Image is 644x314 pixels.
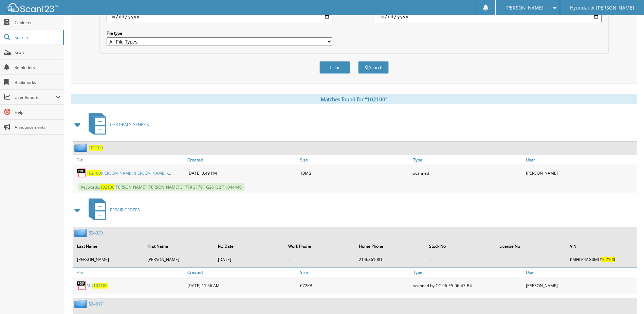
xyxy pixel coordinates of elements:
span: Scan [15,50,60,55]
td: KMHLP4AG0MU [567,254,636,265]
th: First Name [144,239,214,253]
a: Created [186,155,298,164]
img: folder2.png [74,229,89,237]
div: 10MB [298,166,411,180]
span: 102100 [100,184,114,190]
th: Stock No [426,239,495,253]
th: Last Name [74,239,143,253]
span: User Reports [15,94,56,100]
a: 534330 [89,230,103,236]
img: scan123-logo-white.svg [7,3,58,12]
a: Created [186,268,298,277]
div: scanned [411,166,524,180]
td: 2146861081 [355,254,425,265]
div: 672KB [298,279,411,292]
th: License No [496,239,566,253]
div: [DATE] 11:56 AM [186,279,298,292]
a: REPAIR ORDERS [85,196,140,223]
td: [PERSON_NAME] [74,254,143,265]
span: 102100 [93,283,108,289]
input: start [107,11,332,22]
input: end [376,11,602,22]
a: CAR DEALS GENESIS [85,111,149,138]
a: MU102100 [87,283,108,289]
span: 102100 [601,257,615,262]
th: VIN [567,239,636,253]
span: REPAIR ORDERS [110,207,140,213]
span: Help [15,109,60,115]
a: File [73,268,186,277]
div: Matches found for "102100" [71,94,637,104]
a: Type [411,268,524,277]
span: Search [15,35,59,40]
a: 534617 [89,301,103,307]
img: folder2.png [74,300,89,308]
td: -- [426,254,495,265]
img: PDF.png [76,168,87,178]
a: 102100 [89,145,103,151]
span: [PERSON_NAME] [505,6,544,10]
span: CAR DEALS GENESIS [110,122,149,127]
td: -- [285,254,354,265]
div: [PERSON_NAME] [524,279,637,292]
span: Keywords: [PERSON_NAME] [PERSON_NAME] 31779 31791 G26132 TH044440 [78,183,244,191]
iframe: Chat Widget [610,281,644,314]
div: [PERSON_NAME] [524,166,637,180]
span: Cabinets [15,20,60,25]
span: 102100 [87,170,101,176]
td: [DATE] [215,254,284,265]
a: User [524,155,637,164]
a: Size [298,155,411,164]
span: Bookmarks [15,80,60,85]
img: folder2.png [74,143,89,152]
th: Work Phone [285,239,354,253]
div: scanned by CC-96-E5-06-47-B4 [411,279,524,292]
a: User [524,268,637,277]
a: File [73,155,186,164]
th: Home Phone [355,239,425,253]
span: Reminders [15,65,60,70]
td: [PERSON_NAME] [144,254,214,265]
a: Size [298,268,411,277]
button: Search [358,61,389,74]
button: Clear [319,61,350,74]
img: PDF.png [76,280,87,291]
th: RO Date [215,239,284,253]
a: Type [411,155,524,164]
td: -- [496,254,566,265]
span: Announcements [15,124,60,130]
div: [DATE] 3:49 PM [186,166,298,180]
label: File type [107,30,332,36]
a: 102100[PERSON_NAME] [PERSON_NAME] -... [87,170,171,176]
span: Hyundai of [PERSON_NAME] [570,6,634,10]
